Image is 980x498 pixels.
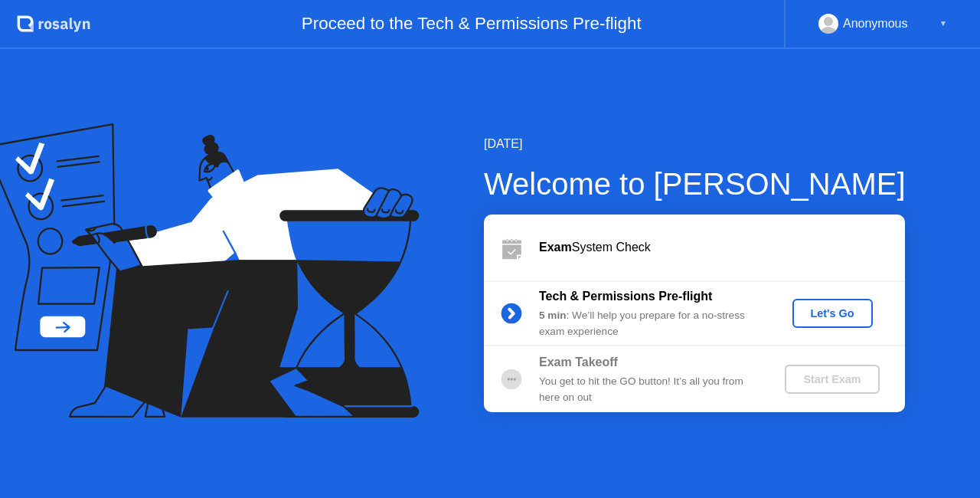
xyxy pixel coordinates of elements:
b: Tech & Permissions Pre-flight [539,290,712,303]
button: Let's Go [792,299,873,328]
div: Anonymous [843,14,908,34]
div: Start Exam [791,373,873,385]
b: Exam Takeoff [539,355,618,369]
div: [DATE] [484,135,906,153]
div: You get to hit the GO button! It’s all you from here on out [539,374,759,405]
button: Start Exam [785,365,879,394]
div: Let's Go [799,307,867,319]
div: : We’ll help you prepare for a no-stress exam experience [539,308,759,339]
div: ▼ [939,14,947,34]
div: System Check [539,238,905,257]
b: Exam [539,241,572,254]
div: Welcome to [PERSON_NAME] [484,161,906,207]
b: 5 min [539,310,567,321]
